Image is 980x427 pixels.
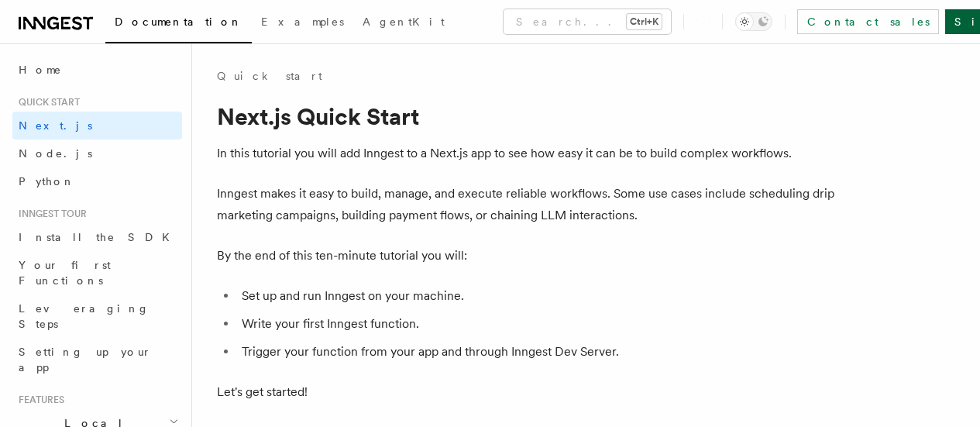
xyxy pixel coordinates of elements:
span: Leveraging Steps [19,302,150,330]
button: Search...Ctrl+K [504,9,671,34]
h1: Next.js Quick Start [217,102,837,130]
span: Examples [261,15,344,28]
a: Contact sales [797,9,939,34]
a: Python [12,167,182,195]
a: AgentKit [353,5,454,42]
a: Examples [252,5,353,42]
a: Next.js [12,112,182,139]
p: Let's get started! [217,381,837,403]
span: Inngest tour [12,208,87,220]
p: Inngest makes it easy to build, manage, and execute reliable workflows. Some use cases include sc... [217,183,837,226]
button: Toggle dark mode [735,12,772,31]
span: Python [19,175,75,188]
span: Features [12,394,64,406]
a: Leveraging Steps [12,294,182,338]
span: Next.js [19,119,92,132]
a: Install the SDK [12,223,182,251]
a: Node.js [12,139,182,167]
kbd: Ctrl+K [627,14,662,29]
a: Setting up your app [12,338,182,381]
span: Home [19,62,62,77]
span: Setting up your app [19,346,152,374]
li: Set up and run Inngest on your machine. [237,285,837,307]
li: Trigger your function from your app and through Inngest Dev Server. [237,341,837,363]
span: Documentation [115,15,242,28]
p: In this tutorial you will add Inngest to a Next.js app to see how easy it can be to build complex... [217,143,837,164]
span: Quick start [12,96,80,108]
a: Quick start [217,68,322,84]
span: Node.js [19,147,92,160]
p: By the end of this ten-minute tutorial you will: [217,245,837,267]
a: Documentation [105,5,252,43]
a: Your first Functions [12,251,182,294]
li: Write your first Inngest function. [237,313,837,335]
span: Your first Functions [19,259,111,287]
span: Install the SDK [19,231,179,243]
span: AgentKit [363,15,445,28]
a: Home [12,56,182,84]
